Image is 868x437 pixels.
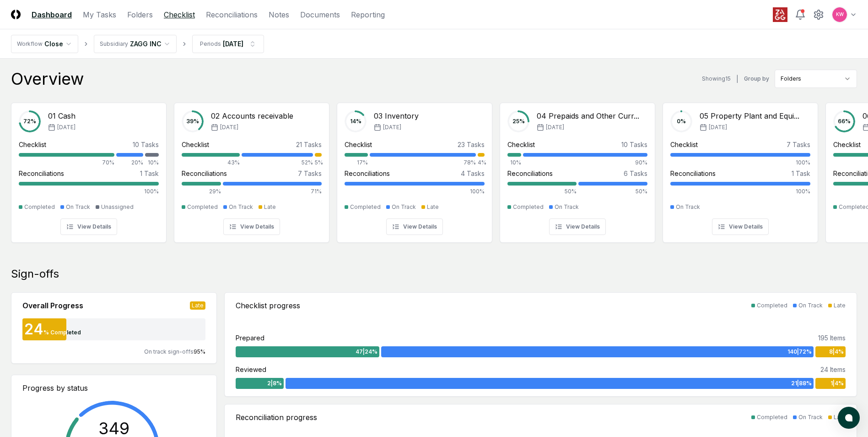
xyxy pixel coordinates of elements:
[736,74,739,84] div: |
[66,203,90,211] div: On Track
[211,110,293,121] div: 02 Accounts receivable
[144,348,194,355] span: On track sign-offs
[798,301,823,310] div: On Track
[19,169,64,178] div: Reconciliations
[11,10,21,19] img: Logo
[116,158,144,167] div: 20%
[223,39,243,49] div: [DATE]
[670,140,698,149] div: Checklist
[182,140,209,149] div: Checklist
[267,379,282,388] span: 2 | 8 %
[507,169,553,178] div: Reconciliations
[345,169,390,178] div: Reconciliations
[164,9,195,20] a: Checklist
[11,35,264,53] nav: breadcrumb
[236,300,300,311] div: Checklist progress
[24,203,55,211] div: Completed
[236,412,317,423] div: Reconciliation progress
[798,413,823,421] div: On Track
[351,9,385,20] a: Reporting
[345,187,485,196] div: 100%
[773,7,787,22] img: ZAGG logo
[345,140,372,149] div: Checklist
[670,169,716,178] div: Reconciliations
[242,158,313,167] div: 52%
[791,379,812,388] span: 21 | 88 %
[818,333,846,343] div: 195 Items
[386,218,443,235] button: View Details
[676,203,700,211] div: On Track
[224,292,857,397] a: Checklist progressCompletedOn TrackLatePrepared195 Items47|24%140|72%8|4%Reviewed24 Items2|8%21|8...
[223,187,322,196] div: 71%
[22,300,83,311] div: Overall Progress
[792,169,810,178] div: 1 Task
[48,110,75,121] div: 01 Cash
[206,9,258,20] a: Reconciliations
[829,348,844,356] span: 8 | 4 %
[32,9,72,20] a: Dashboard
[507,187,577,196] div: 50%
[127,9,153,20] a: Folders
[145,158,159,167] div: 10%
[83,9,116,20] a: My Tasks
[523,158,647,167] div: 90%
[833,140,861,149] div: Checklist
[458,140,485,149] div: 23 Tasks
[19,140,46,149] div: Checklist
[624,169,647,178] div: 6 Tasks
[182,158,240,167] div: 43%
[182,187,221,196] div: 29%
[236,333,264,343] div: Prepared
[22,382,205,393] div: Progress by status
[709,123,727,131] span: [DATE]
[621,140,647,149] div: 10 Tasks
[712,218,769,235] button: View Details
[345,158,368,167] div: 17%
[578,187,647,196] div: 50%
[264,203,276,211] div: Late
[269,9,289,20] a: Notes
[57,123,75,131] span: [DATE]
[17,40,43,48] div: Workflow
[831,6,848,23] button: KW
[555,203,579,211] div: On Track
[133,140,159,149] div: 10 Tasks
[374,110,419,121] div: 03 Inventory
[356,348,377,356] span: 47 | 24 %
[744,76,769,82] label: Group by
[427,203,439,211] div: Late
[22,322,43,337] div: 24
[337,95,492,243] a: 14%03 Inventory[DATE]Checklist23 Tasks17%78%4%Reconciliations4 Tasks100%CompletedOn TrackLateView...
[229,203,253,211] div: On Track
[507,140,535,149] div: Checklist
[383,123,401,131] span: [DATE]
[19,158,114,167] div: 70%
[757,301,787,310] div: Completed
[478,158,485,167] div: 4%
[60,218,117,235] button: View Details
[757,413,787,421] div: Completed
[546,123,564,131] span: [DATE]
[187,203,218,211] div: Completed
[101,203,134,211] div: Unassigned
[200,40,221,48] div: Periods
[513,203,544,211] div: Completed
[670,158,810,167] div: 100%
[19,187,159,196] div: 100%
[392,203,416,211] div: On Track
[830,379,844,388] span: 1 | 4 %
[220,123,238,131] span: [DATE]
[350,203,381,211] div: Completed
[236,365,266,374] div: Reviewed
[298,169,322,178] div: 7 Tasks
[663,95,818,243] a: 0%05 Property Plant and Equi...[DATE]Checklist7 Tasks100%Reconciliations1 Task100%On TrackView De...
[190,301,205,310] div: Late
[836,11,844,18] span: KW
[370,158,476,167] div: 78%
[834,413,846,421] div: Late
[174,95,329,243] a: 39%02 Accounts receivable[DATE]Checklist21 Tasks43%52%5%Reconciliations7 Tasks29%71%CompletedOn T...
[11,267,857,281] div: Sign-offs
[507,158,521,167] div: 10%
[300,9,340,20] a: Documents
[820,365,846,374] div: 24 Items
